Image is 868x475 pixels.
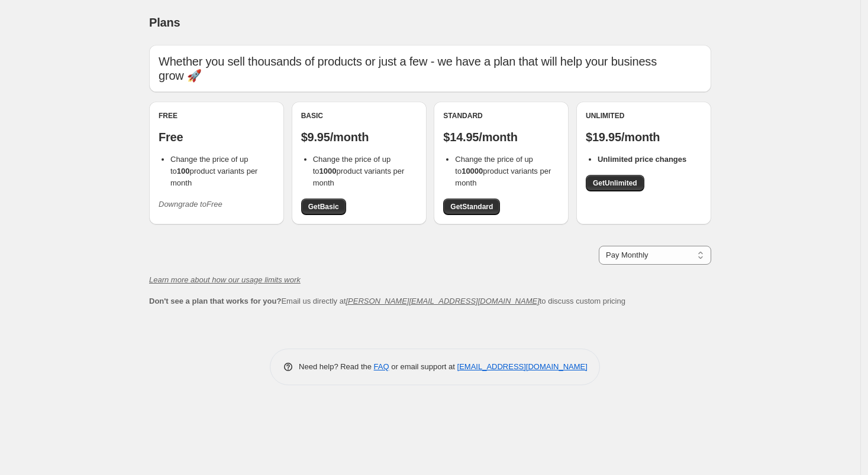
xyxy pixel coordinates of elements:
[170,155,257,187] span: Change the price of up to product variants per month
[598,155,686,164] b: Unlimited price changes
[177,167,190,175] b: 100
[443,111,559,121] div: Standard
[586,175,644,191] a: GetUnlimited
[346,297,540,305] a: [PERSON_NAME][EMAIL_ADDRESS][DOMAIN_NAME]
[462,167,483,175] b: 10000
[149,297,281,305] b: Don't see a plan that works for you?
[374,362,389,371] a: FAQ
[586,130,702,144] p: $19.95/month
[455,155,551,187] span: Change the price of up to product variants per month
[313,155,405,187] span: Change the price of up to product variants per month
[301,111,417,121] div: Basic
[299,362,374,371] span: Need help? Read the
[149,297,625,305] span: Email us directly at to discuss custom pricing
[159,111,275,121] div: Free
[593,178,637,188] span: Get Unlimited
[159,200,222,209] i: Downgrade to Free
[159,130,275,144] p: Free
[443,199,500,215] a: GetStandard
[301,130,417,144] p: $9.95/month
[450,202,493,212] span: Get Standard
[149,275,301,284] a: Learn more about how our usage limits work
[151,195,230,214] button: Downgrade toFree
[159,54,702,83] p: Whether you sell thousands of products or just a few - we have a plan that will help your busines...
[457,362,588,371] a: [EMAIL_ADDRESS][DOMAIN_NAME]
[320,167,337,175] b: 1000
[301,199,346,215] a: GetBasic
[149,16,180,29] span: Plans
[308,202,339,212] span: Get Basic
[389,362,457,371] span: or email support at
[586,111,702,121] div: Unlimited
[443,130,559,144] p: $14.95/month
